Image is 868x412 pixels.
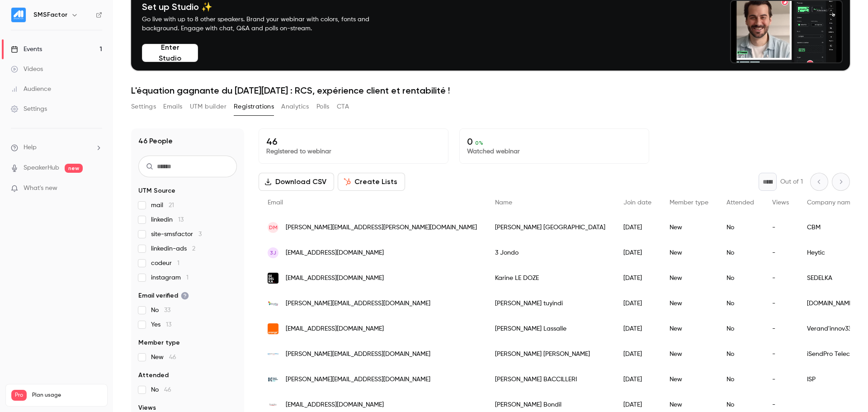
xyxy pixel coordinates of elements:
div: New [660,367,717,392]
div: 3 Jondo [486,240,614,265]
div: No [717,291,763,316]
div: No [717,265,763,291]
div: [DATE] [614,367,660,392]
div: New [660,341,717,367]
div: - [763,240,798,265]
div: [DATE] [614,265,660,291]
div: No [717,215,763,240]
span: Member type [138,338,180,347]
span: Pro [11,390,27,401]
div: - [763,215,798,240]
span: 0 % [475,140,483,146]
span: Name [495,199,512,206]
button: Analytics [281,99,309,114]
span: 13 [166,322,171,328]
div: No [717,316,763,341]
div: New [660,316,717,341]
span: [EMAIL_ADDRESS][DOMAIN_NAME] [286,274,384,283]
p: Watched webinar [467,147,642,156]
img: campus.ocellia.fr [268,298,278,309]
div: [DATE] [614,240,660,265]
button: UTM builder [190,99,226,114]
h6: SMSFactor [33,10,67,19]
div: No [717,367,763,392]
span: [EMAIL_ADDRESS][DOMAIN_NAME] [286,324,384,334]
div: Settings [11,104,47,114]
span: What's new [24,184,57,193]
div: [PERSON_NAME] BACCILLERI [486,367,614,392]
span: codeur [151,259,179,268]
div: Audience [11,85,51,94]
span: Email verified [138,291,189,300]
span: DM [269,223,278,232]
div: [DATE] [614,316,660,341]
span: [PERSON_NAME][EMAIL_ADDRESS][DOMAIN_NAME] [286,375,430,384]
img: SMSFactor [11,8,26,22]
div: - [763,341,798,367]
span: 13 [178,217,184,223]
div: [PERSON_NAME] Lassalle [486,316,614,341]
div: [PERSON_NAME] tuyindi [486,291,614,316]
span: 1 [177,260,179,266]
span: new [65,164,83,173]
p: Go live with up to 8 other speakers. Brand your webinar with colors, fonts and background. Engage... [142,15,391,33]
span: 33 [164,307,170,313]
div: No [717,341,763,367]
div: - [763,291,798,316]
span: No [151,385,171,394]
span: Join date [623,199,651,206]
h1: L'équation gagnante du [DATE][DATE] : RCS, expérience client et rentabilité ! [131,85,850,96]
span: [PERSON_NAME][EMAIL_ADDRESS][DOMAIN_NAME] [286,299,430,308]
div: - [763,367,798,392]
p: 46 [266,136,441,147]
div: Events [11,45,42,54]
span: UTM Source [138,186,175,195]
span: [PERSON_NAME][EMAIL_ADDRESS][PERSON_NAME][DOMAIN_NAME] [286,223,477,232]
span: Attended [726,199,754,206]
span: Views [772,199,789,206]
p: 0 [467,136,642,147]
span: mail [151,201,174,210]
span: 1 [186,275,189,281]
button: Emails [163,99,182,114]
button: Polls [316,99,330,114]
img: sedelka.fr [268,273,278,284]
span: 21 [169,202,174,208]
span: [PERSON_NAME][EMAIL_ADDRESS][DOMAIN_NAME] [286,350,430,359]
span: linkedin [151,215,184,224]
span: 3J [270,249,276,257]
h4: Set up Studio ✨ [142,1,391,12]
div: [DATE] [614,341,660,367]
span: Company name [807,199,854,206]
a: SpeakerHub [24,163,59,173]
div: [DATE] [614,291,660,316]
span: 46 [169,354,176,360]
div: Videos [11,65,43,74]
img: live.fr [268,374,278,385]
div: Karine LE DOZE [486,265,614,291]
button: Settings [131,99,156,114]
div: New [660,265,717,291]
span: site-smsfactor [151,230,202,239]
span: 3 [198,231,202,237]
span: 2 [192,246,195,252]
li: help-dropdown-opener [11,143,102,152]
span: Yes [151,320,171,329]
h1: 46 People [138,136,173,147]
button: CTA [337,99,349,114]
span: 46 [164,387,171,393]
p: Out of 1 [780,177,803,186]
span: instagram [151,273,189,282]
span: Attended [138,371,169,380]
span: [EMAIL_ADDRESS][DOMAIN_NAME] [286,400,384,410]
img: orange.fr [268,323,278,334]
span: [EMAIL_ADDRESS][DOMAIN_NAME] [286,248,384,258]
button: Registrations [234,99,274,114]
p: Registered to webinar [266,147,441,156]
button: Enter Studio [142,44,198,62]
span: Member type [670,199,708,206]
div: No [717,240,763,265]
span: Email [268,199,283,206]
div: New [660,215,717,240]
span: Plan usage [32,392,102,399]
